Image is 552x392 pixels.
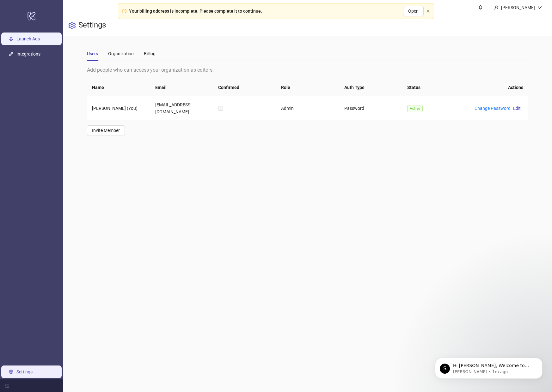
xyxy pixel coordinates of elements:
[408,9,419,14] span: Open
[465,79,528,96] th: Actions
[537,5,542,10] span: down
[87,125,125,135] button: Invite Member
[276,79,339,96] th: Role
[87,66,528,74] div: Add people who can access your organization as editors.
[5,383,9,388] span: menu-fold
[426,9,430,13] button: close
[16,52,40,57] a: Integrations
[150,96,213,120] td: [EMAIL_ADDRESS][DOMAIN_NAME]
[87,50,98,57] div: Users
[213,79,276,96] th: Confirmed
[16,369,33,374] a: Settings
[150,79,213,96] th: Email
[144,50,156,57] div: Billing
[68,22,76,29] span: setting
[426,345,552,389] iframe: Intercom notifications message
[494,5,499,10] span: user
[92,128,120,133] span: Invite Member
[16,37,40,42] a: Launch Ads
[402,79,465,96] th: Status
[129,8,262,15] div: Your billing address is incomplete. Please complete it to continue.
[78,20,106,31] h3: Settings
[426,9,430,13] span: close
[499,4,537,11] div: [PERSON_NAME]
[475,106,511,111] a: Change Password
[403,6,424,16] button: Open
[513,106,521,111] span: Edit
[122,9,126,13] span: exclamation-circle
[87,96,150,120] td: [PERSON_NAME] (You)
[478,5,483,9] span: bell
[276,96,339,120] td: Admin
[108,50,134,57] div: Organization
[407,105,423,112] span: Active
[87,79,150,96] th: Name
[339,79,402,96] th: Auth Type
[339,96,402,120] td: Password
[511,104,523,112] button: Edit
